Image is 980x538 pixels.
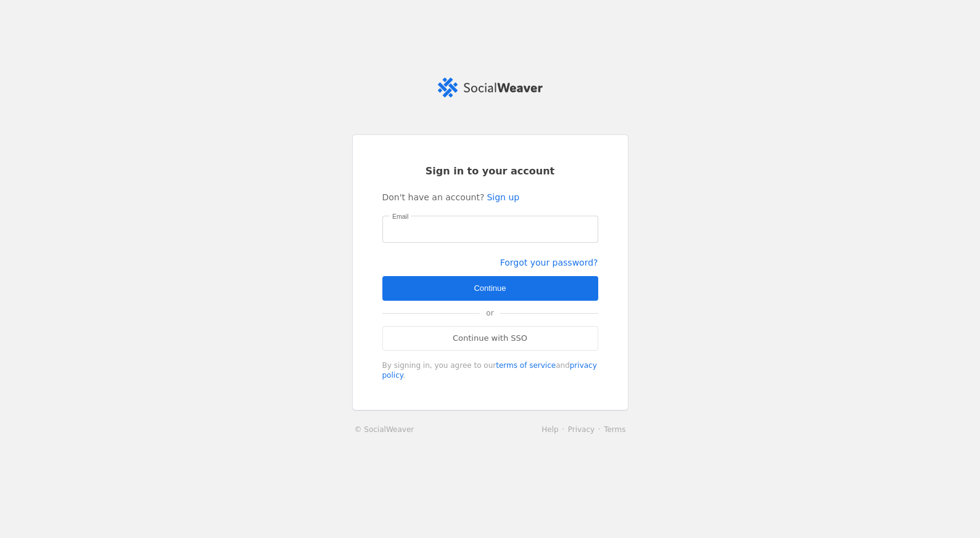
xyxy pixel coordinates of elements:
[382,326,598,351] a: Continue with SSO
[426,165,555,178] span: Sign in to your account
[500,258,598,267] a: Forgot your password?
[496,361,556,370] a: terms of service
[595,423,604,436] li: ·
[604,425,625,434] a: Terms
[392,222,588,237] input: Email
[541,425,558,434] a: Help
[474,282,506,295] span: Continue
[382,361,598,380] div: By signing in, you agree to our and .
[392,211,408,222] mat-label: Email
[382,361,597,380] a: privacy policy
[480,301,500,325] span: or
[487,191,519,203] a: Sign up
[568,425,595,434] a: Privacy
[559,423,568,436] li: ·
[382,276,598,301] button: Continue
[382,191,485,203] span: Don't have an account?
[355,423,414,436] a: © SocialWeaver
